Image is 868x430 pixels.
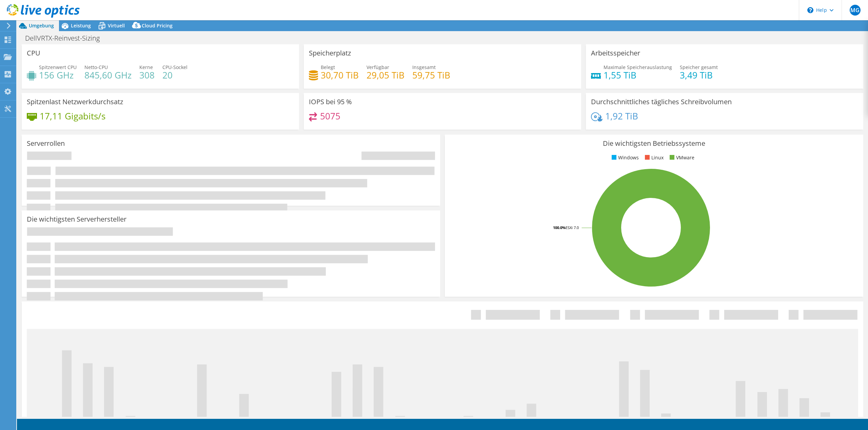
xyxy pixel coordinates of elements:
span: MG [850,5,861,16]
h1: DellVRTX-Reinvest-Sizing [22,35,110,42]
h4: 156 GHz [39,71,77,79]
span: CPU-Sockel [162,64,188,70]
h4: 1,92 TiB [605,112,638,120]
li: Linux [643,154,664,161]
tspan: 100.0% [553,225,566,230]
span: Umgebung [29,22,54,29]
span: Insgesamt [412,64,436,70]
h4: 1,55 TiB [604,71,672,79]
span: Verfügbar [367,64,389,70]
span: Kerne [139,64,153,70]
h4: 845,60 GHz [84,71,132,79]
li: VMware [668,154,694,161]
h3: Serverrollen [27,140,65,147]
span: Maximale Speicherauslastung [604,64,672,70]
h4: 20 [162,71,188,79]
span: Cloud Pricing [142,22,173,29]
h3: Arbeitsspeicher [591,49,640,57]
h3: IOPS bei 95 % [309,98,352,106]
h3: Die wichtigsten Betriebssysteme [450,140,858,147]
h3: Speicherplatz [309,49,351,57]
h4: 3,49 TiB [680,71,718,79]
span: Belegt [321,64,335,70]
h4: 59,75 TiB [412,71,450,79]
span: Speicher gesamt [680,64,718,70]
span: Spitzenwert CPU [39,64,77,70]
h4: 308 [139,71,155,79]
tspan: ESXi 7.0 [566,225,579,230]
svg: \n [807,7,813,13]
h4: 29,05 TiB [367,71,405,79]
h3: Spitzenlast Netzwerkdurchsatz [27,98,123,106]
span: Leistung [71,22,91,29]
h4: 5075 [320,112,340,120]
h3: Durchschnittliches tägliches Schreibvolumen [591,98,732,106]
h4: 30,70 TiB [321,71,359,79]
span: Virtuell [108,22,125,29]
h4: 17,11 Gigabits/s [40,112,105,120]
li: Windows [610,154,639,161]
h3: CPU [27,49,40,57]
h3: Die wichtigsten Serverhersteller [27,216,126,223]
span: Netto-CPU [84,64,108,70]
